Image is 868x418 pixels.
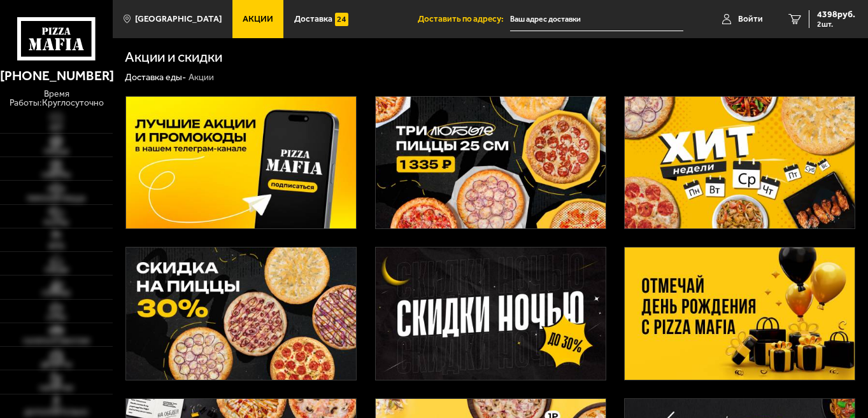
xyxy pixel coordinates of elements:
a: Доставка еды- [125,72,186,83]
span: [GEOGRAPHIC_DATA] [135,15,222,24]
span: Доставка [294,15,332,24]
span: 4398 руб. [817,10,855,19]
div: Акции [189,72,214,83]
input: Ваш адрес доставки [510,8,684,31]
span: Войти [738,15,763,24]
img: 15daf4d41897b9f0e9f617042186c801.svg [335,13,348,26]
h1: Акции и скидки [125,50,222,65]
span: Доставить по адресу: [418,15,510,24]
span: 2 шт. [817,20,855,28]
span: Акции [243,15,273,24]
